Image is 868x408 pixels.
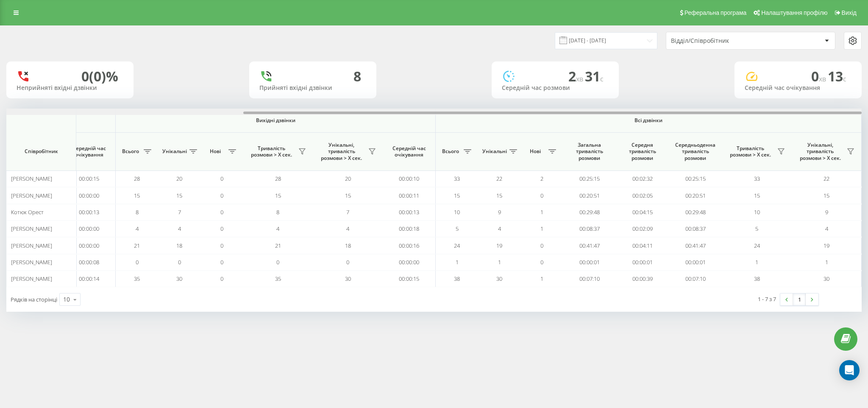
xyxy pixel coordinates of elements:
span: Котюк Орест [11,208,44,216]
span: Налаштування профілю [761,9,827,16]
span: 28 [275,175,281,182]
div: 0 (0)% [81,68,118,84]
span: 15 [275,192,281,199]
span: 15 [496,192,502,199]
span: c [843,74,846,84]
span: 9 [498,208,501,216]
td: 00:20:51 [669,187,722,204]
span: Тривалість розмови > Х сек. [247,145,296,158]
span: 30 [496,275,502,282]
span: 0 [136,258,139,266]
span: 4 [136,225,139,232]
td: 00:20:51 [563,187,616,204]
div: 10 [63,295,70,304]
span: 0 [178,258,181,266]
span: Середній час очікування [389,145,429,158]
span: 15 [134,192,140,199]
span: Всі дзвінки [461,117,836,124]
td: 00:00:00 [63,187,116,204]
span: 0 [540,192,543,199]
span: 35 [275,275,281,282]
span: Нові [205,148,226,155]
td: 00:00:14 [63,271,116,287]
td: 00:02:05 [616,187,669,204]
span: 0 [220,258,223,266]
span: 15 [754,192,760,199]
span: 20 [345,175,351,182]
span: Тривалість розмови > Х сек. [726,145,775,158]
span: 0 [811,67,828,85]
td: 00:29:48 [669,204,722,221]
span: 19 [496,242,502,249]
span: 0 [540,258,543,266]
span: 30 [176,275,182,282]
td: 00:41:47 [669,237,722,254]
td: 00:00:16 [383,237,436,254]
span: c [600,74,604,84]
td: 00:07:10 [669,271,722,287]
a: 1 [793,293,806,305]
span: Унікальні, тривалість розмови > Х сек. [317,142,366,162]
span: 38 [754,275,760,282]
span: 8 [136,208,139,216]
td: 00:02:32 [616,170,669,187]
span: Середньоденна тривалість розмови [675,142,715,162]
span: 33 [454,175,460,182]
td: 00:00:01 [669,254,722,271]
span: 24 [454,242,460,249]
span: 21 [275,242,281,249]
div: Відділ/Співробітник [671,37,772,45]
span: 13 [828,67,846,85]
span: 1 [755,258,758,266]
td: 00:07:10 [563,271,616,287]
span: Реферальна програма [684,9,747,16]
span: 5 [456,225,459,232]
td: 00:02:09 [616,221,669,237]
td: 00:00:11 [383,187,436,204]
span: [PERSON_NAME] [11,192,52,199]
span: Середній час очікування [69,145,109,158]
span: хв [819,74,828,84]
td: 00:00:00 [63,237,116,254]
span: Середня тривалість розмови [622,142,662,162]
div: Прийняті вхідні дзвінки [259,84,366,92]
span: Унікальні [482,148,507,155]
span: Співробітник [14,148,69,155]
span: 7 [178,208,181,216]
span: [PERSON_NAME] [11,175,52,182]
span: 18 [345,242,351,249]
td: 00:00:10 [383,170,436,187]
td: 00:25:15 [563,170,616,187]
span: 10 [454,208,460,216]
span: Загальна тривалість розмови [569,142,609,162]
span: 1 [825,258,828,266]
td: 00:08:37 [669,221,722,237]
span: 35 [134,275,140,282]
div: Неприйняті вхідні дзвінки [17,84,123,92]
span: 1 [540,275,543,282]
span: 1 [540,225,543,232]
span: [PERSON_NAME] [11,258,52,266]
td: 00:00:13 [63,204,116,221]
span: 1 [498,258,501,266]
span: 0 [220,175,223,182]
span: 2 [568,67,585,85]
td: 00:00:08 [63,254,116,271]
span: 10 [754,208,760,216]
span: 2 [540,175,543,182]
span: 15 [454,192,460,199]
span: 0 [220,208,223,216]
span: 9 [825,208,828,216]
div: Open Intercom Messenger [839,360,860,380]
td: 00:25:15 [669,170,722,187]
span: 4 [178,225,181,232]
span: 0 [220,192,223,199]
div: 1 - 7 з 7 [758,295,776,303]
span: Всього [120,148,141,155]
span: [PERSON_NAME] [11,275,52,282]
div: Середній час розмови [502,84,609,92]
span: 21 [134,242,140,249]
span: 31 [585,67,604,85]
span: 0 [220,225,223,232]
td: 00:41:47 [563,237,616,254]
